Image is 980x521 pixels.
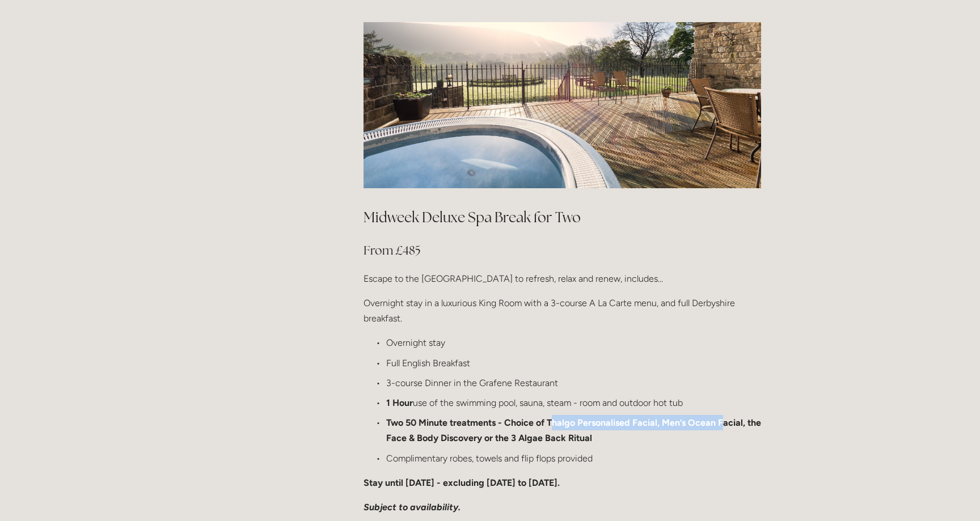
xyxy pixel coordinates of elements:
p: Escape to the [GEOGRAPHIC_DATA] to refresh, relax and renew, includes... [364,271,761,286]
strong: 1 Hour [386,397,413,408]
p: use of the swimming pool, sauna, steam - room and outdoor hot tub [386,395,761,410]
p: Complimentary robes, towels and flip flops provided [386,451,761,466]
strong: Two 50 Minute treatments - Choice of Thalgo Personalised Facial, Men’s Ocean Facial, the Face & B... [386,417,763,443]
p: Full English Breakfast [386,355,761,371]
h2: Midweek Deluxe Spa Break for Two [364,207,761,227]
h3: From £485 [364,239,761,262]
p: Overnight stay [386,335,761,350]
p: Overnight stay in a luxurious King Room with a 3-course A La Carte menu, and full Derbyshire brea... [364,295,761,326]
p: 3-course Dinner in the Grafene Restaurant [386,375,761,391]
strong: Stay until [DATE] - excluding [DATE] to [DATE]. [364,477,560,488]
em: Subject to availability. [364,502,461,512]
img: view of a jacuzzi at Losehill Hotel [364,22,761,188]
